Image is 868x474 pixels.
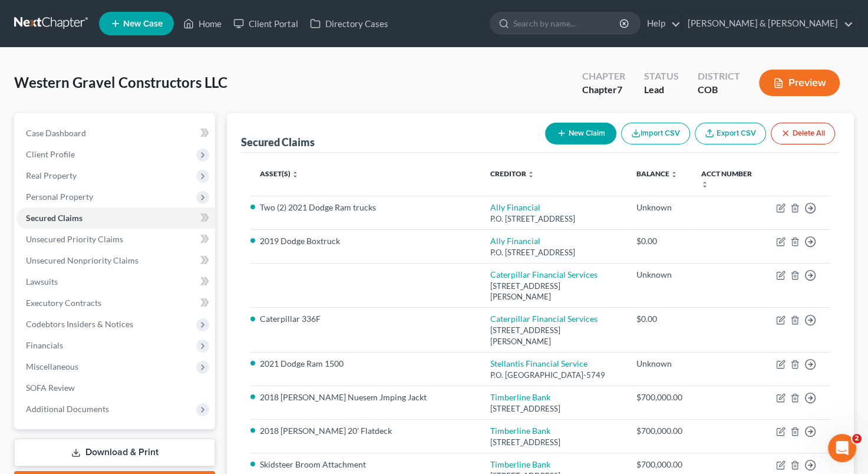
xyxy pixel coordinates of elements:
a: Acct Number unfold_more [701,169,752,188]
div: Unknown [636,202,682,213]
span: Case Dashboard [26,128,86,138]
div: $0.00 [636,235,682,247]
a: Ally Financial [490,202,540,212]
iframe: Intercom live chat [828,434,856,462]
span: Personal Property [26,192,93,202]
div: Lead [644,83,679,97]
div: P.O. [STREET_ADDRESS] [490,247,618,258]
a: Asset(s) unfold_more [260,169,299,178]
div: COB [698,83,740,97]
span: Unsecured Nonpriority Claims [26,255,138,265]
a: Help [641,13,681,34]
input: Search by name... [513,12,621,34]
button: New Claim [545,123,616,144]
span: Western Gravel Constructors LLC [14,74,227,91]
div: $700,000.00 [636,459,682,470]
div: Unknown [636,269,682,281]
span: Secured Claims [26,213,82,223]
li: 2018 [PERSON_NAME] 20' Flatdeck [260,425,471,437]
a: Directory Cases [304,13,394,34]
span: New Case [123,19,163,28]
a: Unsecured Nonpriority Claims [16,250,215,271]
li: 2021 Dodge Ram 1500 [260,358,471,370]
a: Timberline Bank [490,392,550,402]
i: unfold_more [527,171,534,178]
li: 2018 [PERSON_NAME] Nuesem Jmping Jackt [260,391,471,403]
div: P.O. [GEOGRAPHIC_DATA]-5749 [490,370,618,381]
a: Export CSV [695,123,766,144]
i: unfold_more [671,171,678,178]
a: Executory Contracts [16,292,215,314]
li: 2019 Dodge Boxtruck [260,235,471,247]
a: Caterpillar Financial Services [490,269,598,279]
a: Unsecured Priority Claims [16,229,215,250]
a: SOFA Review [16,377,215,399]
a: Timberline Bank [490,459,550,469]
span: Miscellaneous [26,361,78,371]
a: Case Dashboard [16,123,215,144]
span: Client Profile [26,149,75,159]
span: SOFA Review [26,383,75,393]
div: District [698,70,740,83]
li: Two (2) 2021 Dodge Ram trucks [260,202,471,213]
div: Chapter [582,83,625,97]
div: $700,000.00 [636,425,682,437]
span: Executory Contracts [26,298,101,308]
a: Caterpillar Financial Services [490,314,598,324]
a: Ally Financial [490,236,540,246]
button: Preview [759,70,840,96]
span: Lawsuits [26,276,58,287]
a: Client Portal [227,13,304,34]
a: Download & Print [14,439,215,466]
div: $0.00 [636,313,682,325]
i: unfold_more [701,181,708,188]
a: Stellantis Financial Service [490,358,588,368]
span: Unsecured Priority Claims [26,234,123,244]
span: Real Property [26,170,77,180]
a: Secured Claims [16,208,215,229]
div: Unknown [636,358,682,370]
div: P.O. [STREET_ADDRESS] [490,213,618,225]
button: Delete All [771,123,835,144]
span: Additional Documents [26,404,109,414]
li: Caterpillar 336F [260,313,471,325]
div: [STREET_ADDRESS][PERSON_NAME] [490,281,618,302]
div: Secured Claims [241,135,315,149]
div: [STREET_ADDRESS] [490,437,618,448]
a: Lawsuits [16,271,215,292]
button: Import CSV [621,123,690,144]
span: Financials [26,340,63,350]
a: Timberline Bank [490,426,550,436]
div: [STREET_ADDRESS][PERSON_NAME] [490,325,618,347]
a: [PERSON_NAME] & [PERSON_NAME] [682,13,853,34]
span: 2 [852,434,862,443]
div: $700,000.00 [636,391,682,403]
div: [STREET_ADDRESS] [490,403,618,414]
li: Skidsteer Broom Attachment [260,459,471,470]
a: Home [177,13,227,34]
a: Balance unfold_more [636,169,678,178]
span: 7 [617,84,622,95]
span: Codebtors Insiders & Notices [26,319,133,329]
a: Creditor unfold_more [490,169,534,178]
div: Chapter [582,70,625,83]
i: unfold_more [292,171,299,178]
div: Status [644,70,679,83]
